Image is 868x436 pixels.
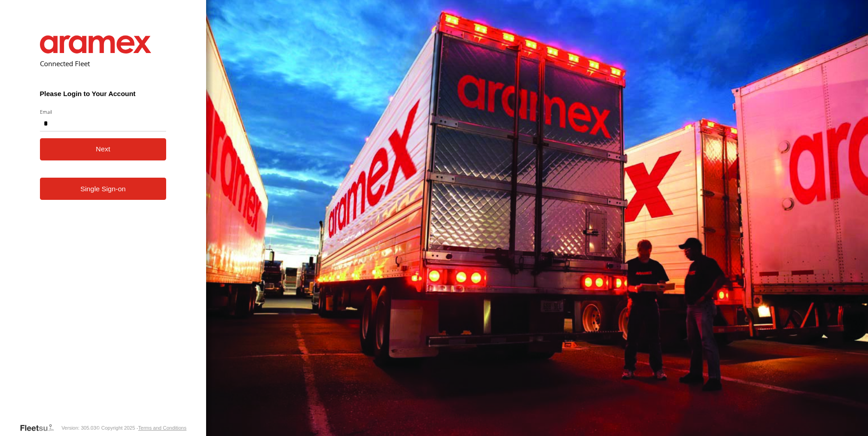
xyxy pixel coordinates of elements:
a: Single Sign-on [40,178,167,200]
button: Next [40,138,167,160]
a: Terms and Conditions [138,425,186,431]
div: Version: 305.03 [61,425,96,431]
h2: Connected Fleet [40,59,167,68]
a: Visit our Website [20,423,61,432]
h3: Please Login to Your Account [40,90,167,97]
img: Aramex [40,35,152,53]
label: Email [40,108,167,115]
div: © Copyright 2025 - [96,425,187,431]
